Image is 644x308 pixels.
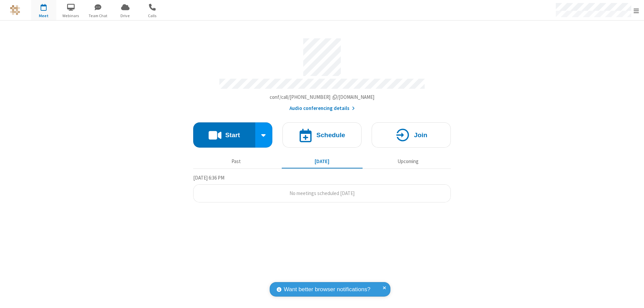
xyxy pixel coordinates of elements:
[140,13,165,19] span: Calls
[31,13,56,19] span: Meet
[255,122,273,148] div: Start conference options
[270,94,375,100] span: Copy my meeting room link
[193,33,451,112] section: Account details
[58,13,84,19] span: Webinars
[289,105,355,112] button: Audio conferencing details
[193,175,224,181] span: [DATE] 6:36 PM
[282,122,362,148] button: Schedule
[316,132,345,138] h4: Schedule
[270,93,375,101] button: Copy my meeting room linkCopy my meeting room link
[284,285,370,294] span: Want better browser notifications?
[86,13,111,19] span: Team Chat
[113,13,138,19] span: Drive
[225,132,240,138] h4: Start
[368,155,448,168] button: Upcoming
[10,5,20,15] img: QA Selenium DO NOT DELETE OR CHANGE
[193,174,451,203] section: Today's Meetings
[196,155,277,168] button: Past
[414,132,427,138] h4: Join
[289,190,355,196] span: No meetings scheduled [DATE]
[372,122,451,148] button: Join
[193,122,255,148] button: Start
[282,155,363,168] button: [DATE]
